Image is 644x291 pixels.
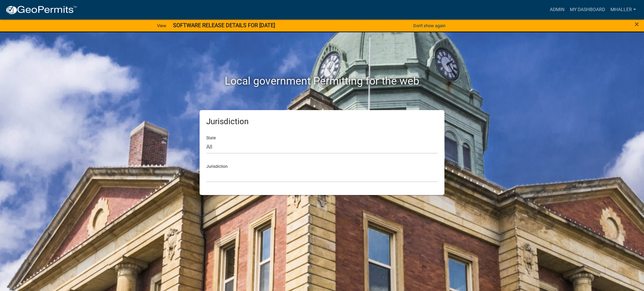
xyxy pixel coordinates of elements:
a: mhaller [608,3,639,16]
span: × [635,19,639,29]
a: Admin [547,3,567,16]
a: View [154,20,169,31]
button: Don't show again [411,20,448,31]
h5: Jurisdiction [206,117,438,127]
strong: SOFTWARE RELEASE DETAILS FOR [DATE] [173,22,275,29]
a: My Dashboard [567,3,608,16]
h2: Local government Permitting for the web [136,75,508,87]
button: Close [635,20,639,28]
